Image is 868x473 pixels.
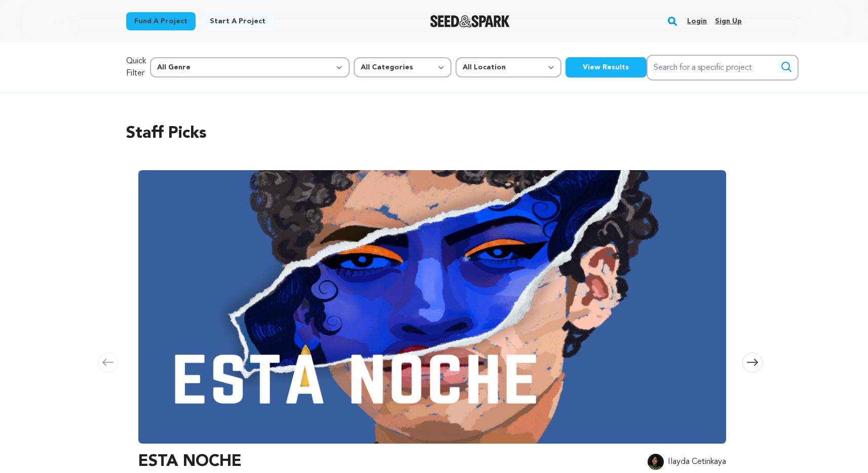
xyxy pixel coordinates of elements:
[565,57,647,77] button: View Results
[647,55,799,81] input: Search for a specific project
[430,15,510,27] a: Seed&Spark Homepage
[138,170,726,444] img: ESTA NOCHE image
[687,13,707,29] a: Login
[648,454,664,470] img: 2560246e7f205256.jpg
[126,122,742,146] h2: Staff Picks
[202,12,274,30] a: Start a project
[126,12,196,30] a: Fund a project
[430,15,510,27] img: Seed&Spark Logo Dark Mode
[668,456,726,468] p: Ilayda Cetinkaya
[126,55,146,80] p: Quick Filter
[715,13,742,29] a: Sign up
